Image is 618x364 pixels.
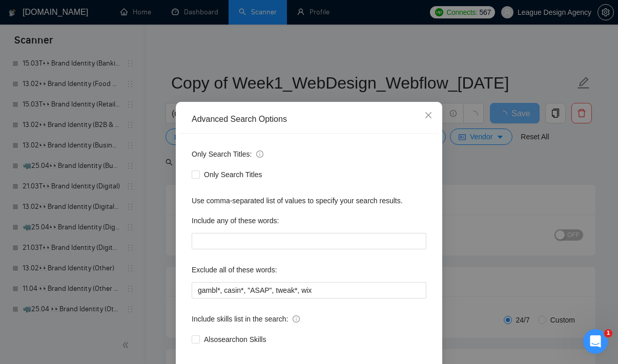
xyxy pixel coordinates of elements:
[192,313,300,325] span: Include skills list in the search:
[192,212,279,229] label: Include any of these words:
[200,334,270,345] span: Also search on Skills
[604,329,612,337] span: 1
[256,151,263,158] span: info-circle
[192,195,426,206] div: Use comma-separated list of values to specify your search results.
[200,169,266,180] span: Only Search Titles
[293,315,300,323] span: info-circle
[583,329,608,354] iframe: Intercom live chat
[192,262,277,278] label: Exclude all of these words:
[192,114,426,125] div: Advanced Search Options
[415,102,442,130] button: Close
[192,148,263,160] span: Only Search Titles:
[424,111,432,119] span: close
